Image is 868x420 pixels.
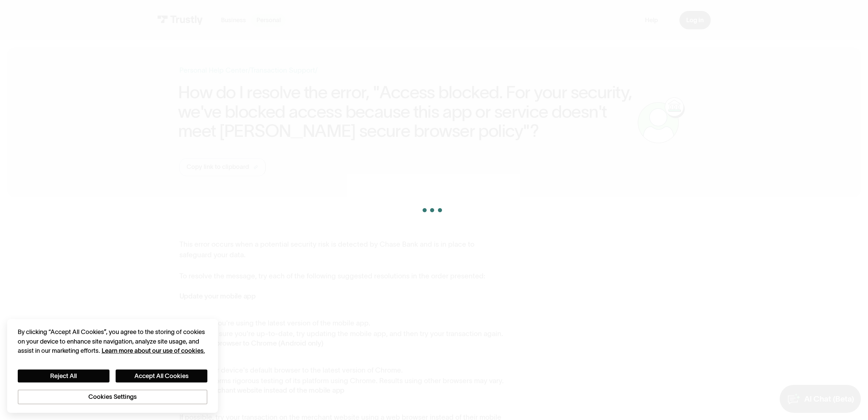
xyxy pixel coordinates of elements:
[18,370,109,383] button: Reject All
[18,390,207,404] button: Cookies Settings
[102,347,205,354] a: More information about your privacy, opens in a new tab
[18,328,207,355] div: By clicking “Accept All Cookies”, you agree to the storing of cookies on your device to enhance s...
[7,319,218,413] div: Cookie banner
[116,370,207,383] button: Accept All Cookies
[18,328,207,404] div: Privacy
